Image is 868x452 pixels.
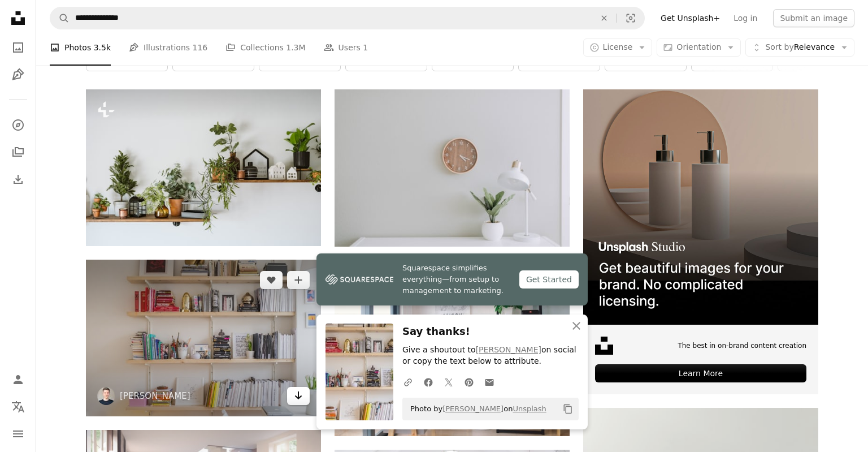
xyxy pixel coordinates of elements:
span: Squarespace simplifies everything—from setup to management to marketing. [402,262,510,296]
a: Download [287,387,310,405]
form: Find visuals sitewide [50,7,645,29]
a: books on shelf [86,333,321,343]
button: Orientation [657,38,741,57]
img: file-1747939142011-51e5cc87e3c9 [325,271,393,288]
span: 1 [363,41,368,54]
button: Menu [7,423,29,445]
a: Illustrations 116 [129,29,207,66]
a: Log in / Sign up [7,368,29,391]
div: Learn More [595,364,806,382]
span: The best in on-brand content creation [678,341,806,351]
button: License [583,38,653,57]
button: Language [7,395,29,418]
span: Orientation [676,42,721,51]
a: white desk lamp beside green plant [335,163,570,173]
a: The best in on-brand content creationLearn More [583,89,818,394]
a: Unsplash [513,404,546,413]
span: Relevance [765,42,835,53]
button: Like [260,271,283,289]
button: Visual search [617,7,644,29]
a: Users 1 [324,29,368,66]
span: License [603,42,633,51]
img: file-1631678316303-ed18b8b5cb9cimage [595,337,613,355]
a: Share on Pinterest [459,371,479,393]
a: [PERSON_NAME] [442,404,504,413]
a: Photos [7,36,29,59]
button: Add to Collection [287,271,310,289]
p: Give a shoutout to on social or copy the text below to attribute. [402,345,579,367]
img: white desk lamp beside green plant [335,89,570,247]
a: Download History [7,168,29,191]
img: file-1715714113747-b8b0561c490eimage [583,89,818,325]
a: Collections 1.3M [225,29,305,66]
a: Squarespace simplifies everything—from setup to management to marketing.Get Started [316,253,588,305]
a: Get Unsplash+ [654,9,727,27]
h3: Say thanks! [402,324,579,340]
a: Share over email [479,371,500,393]
img: a shelf filled with potted plants on top of a white wall [86,89,321,246]
button: Clear [592,7,617,29]
span: Photo by on [405,400,546,418]
a: Log in [727,9,764,27]
span: 1.3M [286,41,305,54]
button: Copy to clipboard [558,399,578,419]
span: 116 [193,41,208,54]
a: Collections [7,141,29,163]
a: Illustrations [7,63,29,86]
a: [PERSON_NAME] [120,390,190,402]
img: books on shelf [86,260,321,416]
a: [PERSON_NAME] [476,345,541,354]
a: a shelf filled with potted plants on top of a white wall [86,162,321,173]
button: Search Unsplash [50,7,70,29]
div: Get Started [519,270,579,289]
a: Explore [7,114,29,136]
a: Share on Twitter [439,371,459,393]
a: Home — Unsplash [7,7,29,32]
a: Share on Facebook [418,371,439,393]
span: Sort by [765,42,793,51]
button: Submit an image [773,9,854,27]
button: Sort byRelevance [745,38,854,57]
img: Go to Vladimir Mokry's profile [97,387,115,405]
